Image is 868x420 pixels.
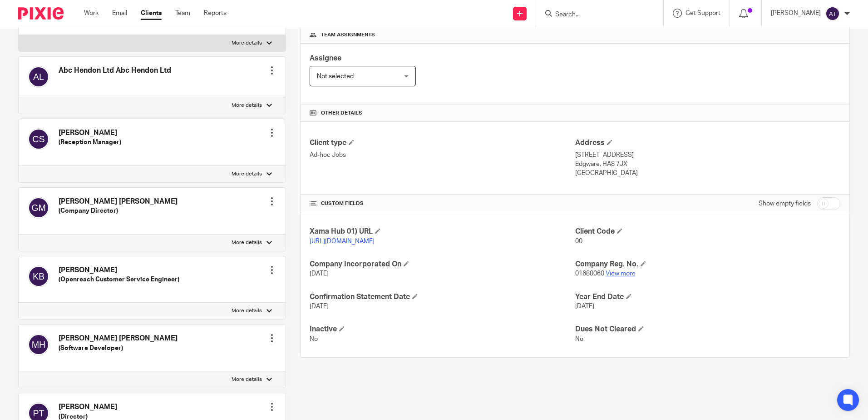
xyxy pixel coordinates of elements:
p: [PERSON_NAME] [771,9,821,18]
label: Show empty fields [759,199,811,208]
h4: CUSTOM FIELDS [310,200,575,207]
h4: Dues Not Cleared [575,325,840,334]
h4: [PERSON_NAME] [59,402,117,412]
h4: [PERSON_NAME] [59,128,121,138]
img: svg%3E [28,66,49,88]
h4: Address [575,138,840,148]
h4: Client Code [575,227,840,236]
span: Not selected [317,73,354,80]
img: svg%3E [28,334,49,355]
h4: Client type [310,138,575,148]
span: Get Support [686,10,720,16]
p: More details [232,170,262,178]
h5: (Software Developer) [59,344,178,353]
h4: [PERSON_NAME] [59,265,179,275]
h4: Xama Hub 01) URL [310,227,575,236]
p: [GEOGRAPHIC_DATA] [575,169,840,178]
p: More details [232,239,262,246]
h4: Company Incorporated On [310,260,575,269]
a: Work [84,9,99,18]
h4: Company Reg. No. [575,260,840,269]
img: svg%3E [28,197,49,219]
a: Team [175,9,190,18]
h5: (Company Director) [59,206,178,215]
span: [DATE] [575,303,594,310]
h5: (Openreach Customer Service Engineer) [59,275,179,284]
p: Edgware, HA8 7JX [575,160,840,169]
a: Email [112,9,127,18]
img: svg%3E [28,265,49,287]
input: Search [554,11,636,19]
h4: Abc Hendon Ltd Abc Hendon Ltd [59,66,171,75]
span: Team assignments [321,31,375,39]
span: 01680060 [575,270,604,277]
a: [URL][DOMAIN_NAME] [310,238,375,245]
h4: Confirmation Statement Date [310,292,575,302]
p: More details [232,40,262,47]
p: More details [232,307,262,315]
span: Other details [321,110,362,117]
h4: [PERSON_NAME] [PERSON_NAME] [59,197,178,206]
a: Clients [141,9,162,18]
span: No [310,336,318,342]
span: 00 [575,238,582,245]
p: Ad-hoc Jobs [310,150,575,160]
p: More details [232,376,262,383]
span: [DATE] [310,303,329,310]
h4: Inactive [310,325,575,334]
h4: Year End Date [575,292,840,302]
h4: [PERSON_NAME] [PERSON_NAME] [59,334,178,343]
span: [DATE] [310,270,329,277]
a: Reports [204,9,227,18]
img: svg%3E [28,128,49,150]
img: svg%3E [825,6,840,21]
p: More details [232,102,262,109]
span: No [575,336,583,342]
h5: (Reception Manager) [59,138,121,147]
a: View more [606,270,636,277]
p: [STREET_ADDRESS] [575,150,840,160]
img: Pixie [18,7,64,20]
span: Assignee [310,55,341,62]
